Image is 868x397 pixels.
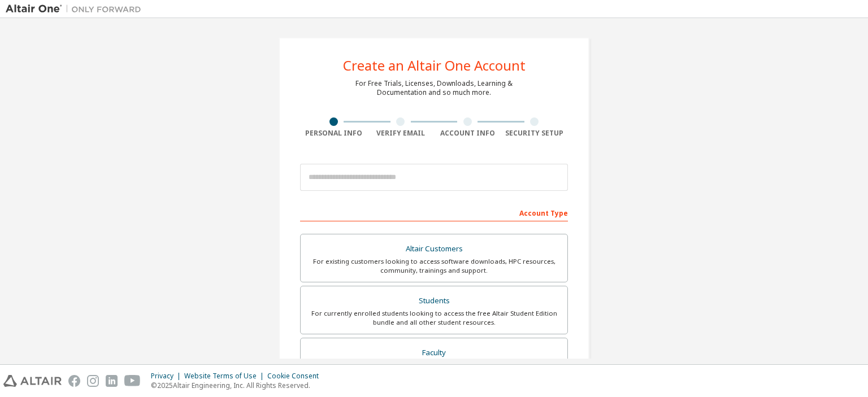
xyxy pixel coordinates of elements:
div: Privacy [151,372,184,381]
div: Account Type [300,203,568,221]
img: linkedin.svg [106,375,118,387]
div: Website Terms of Use [184,372,267,381]
p: © 2025 Altair Engineering, Inc. All Rights Reserved. [151,381,325,390]
div: For currently enrolled students looking to access the free Altair Student Edition bundle and all ... [307,309,561,327]
div: Personal Info [300,129,367,138]
div: For existing customers looking to access software downloads, HPC resources, community, trainings ... [307,257,561,275]
img: Altair One [6,3,147,15]
div: Faculty [307,345,561,361]
img: altair_logo.svg [3,375,62,387]
img: youtube.svg [124,375,141,387]
img: instagram.svg [87,375,99,387]
div: Security Setup [501,129,568,138]
div: Students [307,293,561,309]
div: For Free Trials, Licenses, Downloads, Learning & Documentation and so much more. [355,79,513,97]
div: Account Info [434,129,501,138]
div: Altair Customers [307,241,561,257]
img: facebook.svg [68,375,80,387]
div: Create an Altair One Account [343,59,526,72]
div: Cookie Consent [267,372,325,381]
div: Verify Email [367,129,435,138]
